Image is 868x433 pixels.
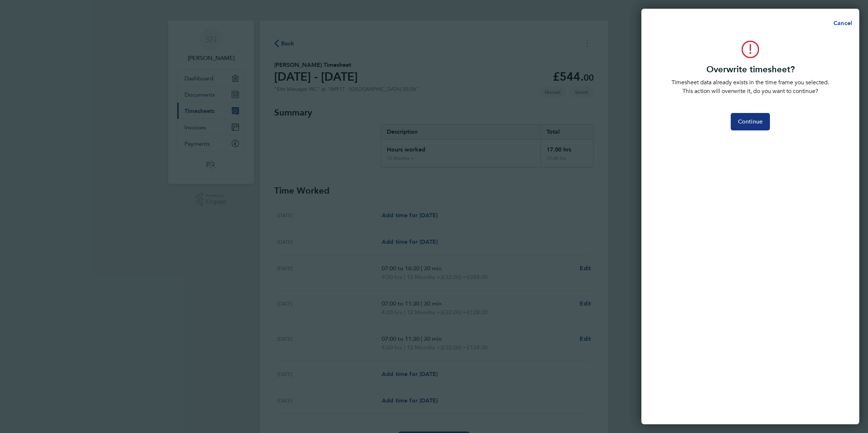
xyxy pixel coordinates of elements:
[662,64,839,75] h3: Overwrite timesheet?
[662,78,839,87] p: Timesheet data already exists in the time frame you selected.
[831,20,852,27] span: Cancel
[738,118,763,125] span: Continue
[822,16,859,31] button: Cancel
[731,113,770,130] button: Continue
[662,87,839,96] p: This action will overwrite it, do you want to continue?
